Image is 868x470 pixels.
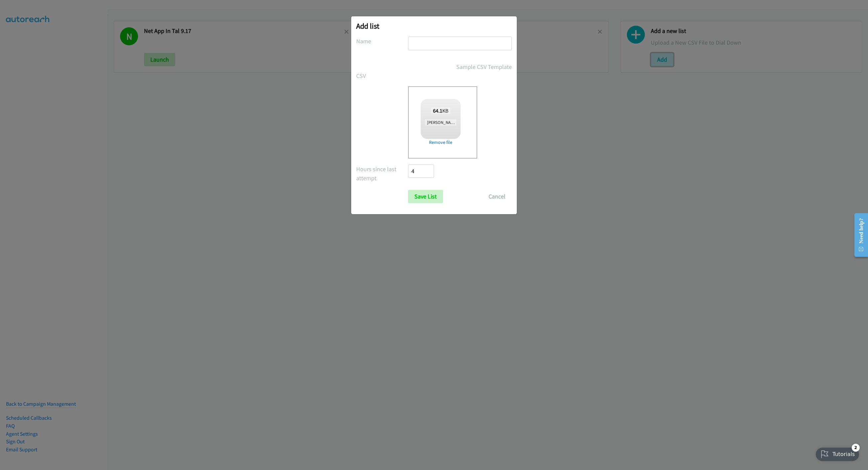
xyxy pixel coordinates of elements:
[408,190,443,203] input: Save List
[433,107,442,114] strong: 64.1
[356,71,408,80] label: CSV
[356,21,512,31] h2: Add list
[482,190,512,203] button: Cancel
[812,441,863,465] iframe: Checklist
[356,37,408,46] label: Name
[849,209,868,261] iframe: Resource Center
[421,139,461,146] a: Remove file
[456,62,512,71] a: Sample CSV Template
[356,165,408,183] label: Hours since last attempt
[431,107,451,114] span: KB
[425,119,526,126] span: [PERSON_NAME] + Zoom Q2FY25 Digital CX ASEAN.csv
